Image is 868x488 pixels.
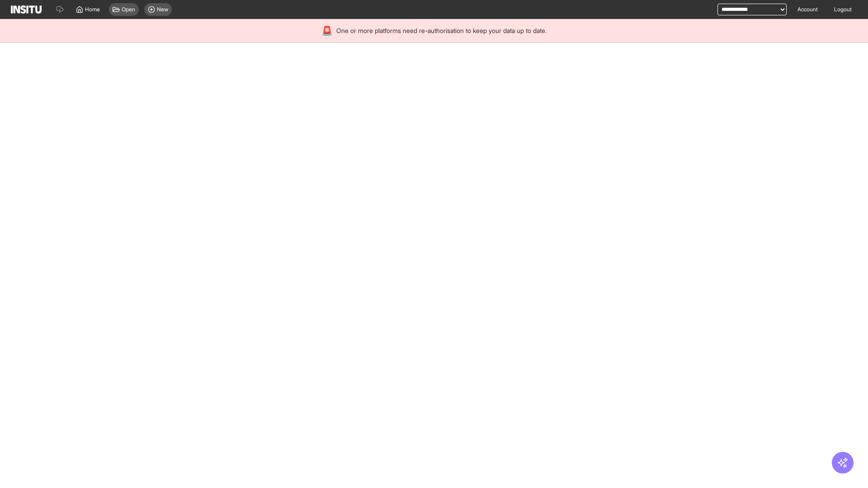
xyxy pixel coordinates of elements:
[11,5,42,14] img: Logo
[336,26,547,35] span: One or more platforms need re-authorisation to keep your data up to date.
[157,6,168,13] span: New
[321,24,333,37] div: 🚨
[122,6,135,13] span: Open
[85,6,100,13] span: Home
